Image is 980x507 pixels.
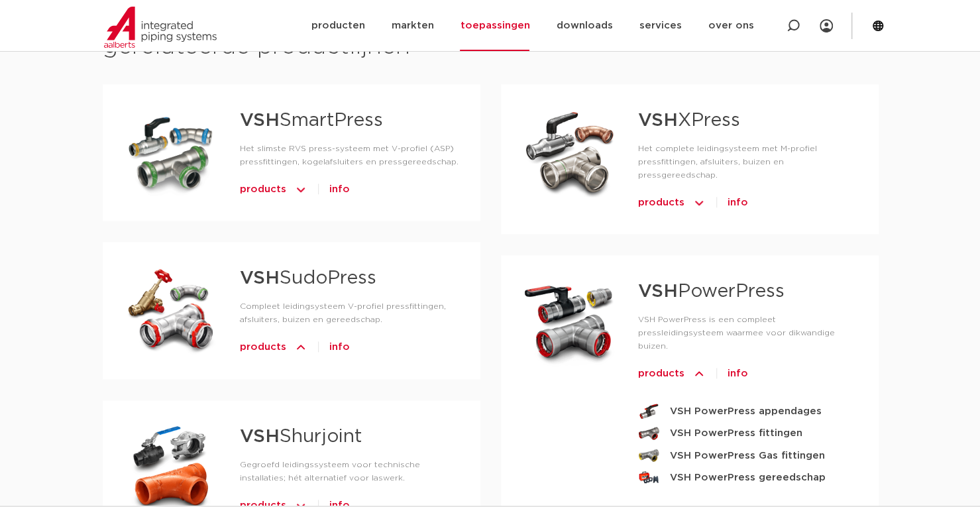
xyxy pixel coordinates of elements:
[240,427,362,446] a: VSHShurjoint
[240,458,459,484] p: Gegroefd leidingssysteem voor technische installaties; hét alternatief voor laswerk.
[638,282,678,301] strong: VSH
[638,425,857,441] a: VSH PowerPress fittingen
[240,427,280,446] strong: VSH
[638,403,857,420] a: VSH PowerPress appendages
[294,337,307,358] img: icon-chevron-up-1.svg
[240,179,286,200] span: products
[294,179,307,200] img: icon-chevron-up-1.svg
[240,269,376,288] a: VSHSudoPress
[692,363,706,384] img: icon-chevron-up-1.svg
[240,269,280,288] strong: VSH
[240,111,383,130] a: VSHSmartPress
[638,192,684,213] span: products
[329,337,350,358] a: info
[638,313,857,353] p: VSH PowerPress is een compleet pressleidingsysteem waarmee voor dikwandige buizen.
[638,282,785,301] a: VSHPowerPress
[670,403,822,420] strong: VSH PowerPress appendages
[692,192,706,213] img: icon-chevron-up-1.svg
[638,142,857,182] p: Het complete leidingsysteem met M-profiel pressfittingen, afsluiters, buizen en pressgereedschap.
[240,300,459,326] p: Compleet leidingsysteem V-profiel pressfittingen, afsluiters, buizen en gereedschap.
[638,363,684,384] span: products
[670,425,802,441] strong: VSH PowerPress fittingen
[329,179,350,200] a: info
[670,447,825,464] strong: VSH PowerPress Gas fittingen
[240,142,459,168] p: Het slimste RVS press-systeem met V-profiel (ASP) pressfittingen, kogelafsluiters en pressgereeds...
[638,469,857,486] a: VSH PowerPress gereedschap
[638,447,857,464] a: VSH PowerPress Gas fittingen
[240,337,286,358] span: products
[670,469,826,486] strong: VSH PowerPress gereedschap
[240,111,280,130] strong: VSH
[638,111,678,130] strong: VSH
[728,192,748,213] a: info
[728,363,748,384] a: info
[638,111,740,130] a: VSHXPress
